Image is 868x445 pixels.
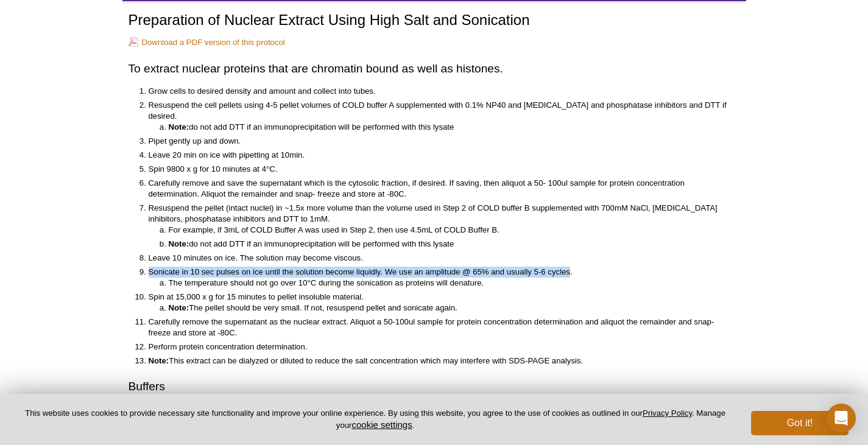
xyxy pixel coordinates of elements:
[129,60,740,77] h2: To extract nuclear proteins that are chromatin bound as well as histones.
[149,267,728,289] li: Sonicate in 10 sec pulses on ice until the solution become liquidly. We use an amplitude @ 65% an...
[129,12,740,30] h1: Preparation of Nuclear Extract Using High Salt and Sonication
[827,404,856,433] div: Open Intercom Messenger
[169,239,189,248] strong: Note:
[149,178,728,200] li: Carefully remove and save the supernatant which is the cytosolic fraction, if desired. If saving,...
[129,37,285,48] a: Download a PDF version of this protocol
[149,136,728,147] li: Pipet gently up and down.
[149,150,728,161] li: Leave 20 min on ice with pipetting at 10min.
[351,419,412,430] button: cookie settings
[149,100,728,133] li: Resuspend the cell pellets using 4-5 pellet volumes of COLD buffer A supplemented with 0.1% NP40 ...
[169,122,728,133] li: do not add DTT if an immunoprecipitation will be performed with this lysate
[149,86,728,97] li: Grow cells to desired density and amount and collect into tubes.
[643,408,692,418] a: Privacy Policy
[169,303,728,314] li: The pellet should be very small. If not, resuspend pellet and sonicate again.
[169,239,728,250] li: do not add DTT if an immunoprecipitation will be performed with this lysate
[149,164,728,175] li: Spin 9800 x g for 10 minutes at 4°C.
[129,378,740,394] h2: Buffers
[169,225,728,236] li: For example, if 3mL of COLD Buffer A was used in Step 2, then use 4.5mL of COLD Buffer B.
[19,408,731,431] p: This website uses cookies to provide necessary site functionality and improve your online experie...
[169,122,189,131] strong: Note:
[169,303,189,312] strong: Note:
[149,342,728,352] li: Perform protein concentration determination.
[149,292,728,314] li: Spin at 15,000 x g for 15 minutes to pellet insoluble material.
[149,356,169,365] strong: Note:
[149,356,728,366] li: This extract can be dialyzed or diluted to reduce the salt concentration which may interfere with...
[149,317,728,338] li: Carefully remove the supernatant as the nuclear extract. Aliquot a 50-100ul sample for protein co...
[149,203,728,250] li: Resuspend the pellet (intact nuclei) in ~1.5x more volume than the volume used in Step 2 of COLD ...
[169,278,728,289] li: The temperature should not go over 10°C during the sonication as proteins will denature.
[751,411,849,435] button: Got it!
[149,253,728,264] li: Leave 10 minutes on ice. The solution may become viscous.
